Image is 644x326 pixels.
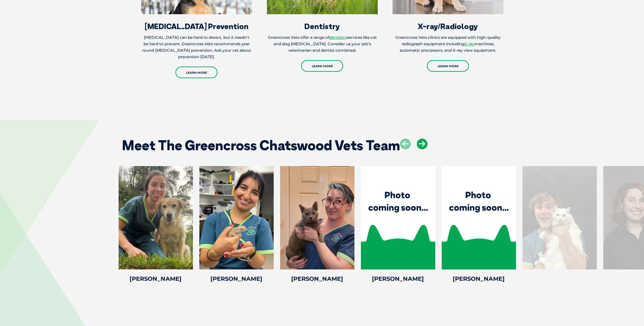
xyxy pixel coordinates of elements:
[301,60,343,72] a: Learn More
[141,34,252,60] p: [MEDICAL_DATA] can be hard to detect, but it needn’t be hard to prevent. Greencross Vets recommen...
[464,41,474,46] a: X-ray
[119,276,193,282] h4: [PERSON_NAME]
[280,276,354,282] h4: [PERSON_NAME]
[122,139,400,152] h2: Meet The Greencross Chatswood Vets Team
[361,276,435,282] h4: [PERSON_NAME]
[393,34,503,54] p: Greencross Vets clinics are equipped with high-quality radiograph equipment including machines, a...
[427,60,469,72] a: Learn More
[329,35,347,40] a: dentistry
[175,67,217,78] a: Learn More
[442,276,516,282] h4: [PERSON_NAME]
[141,22,252,30] h3: [MEDICAL_DATA] Prevention
[267,34,378,54] p: Greencross Vets offer a range of services like cat and dog [MEDICAL_DATA]. Consider us your pet’s...
[393,22,503,30] h3: X-ray/Radiology
[267,22,378,30] h3: Dentistry
[199,276,274,282] h4: [PERSON_NAME]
